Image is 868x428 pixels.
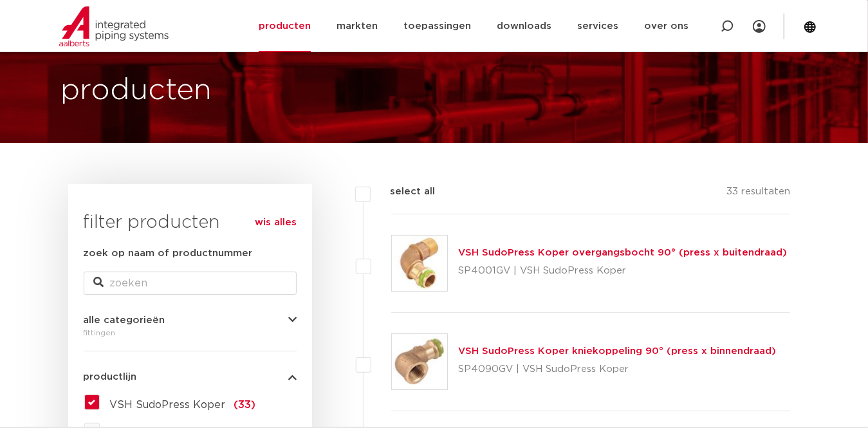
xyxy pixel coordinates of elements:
a: VSH SudoPress Koper overgangsbocht 90° (press x buitendraad) [458,248,787,257]
h1: producten [61,70,212,111]
a: wis alles [255,215,297,230]
p: SP4090GV | VSH SudoPress Koper [458,359,776,380]
span: (33) [234,400,256,410]
div: fittingen [84,325,297,340]
img: Thumbnail for VSH SudoPress Koper kniekoppeling 90° (press x binnendraad) [392,334,447,389]
span: alle categorieën [84,315,165,325]
button: alle categorieën [84,315,297,325]
a: VSH SudoPress Koper kniekoppeling 90° (press x binnendraad) [458,346,776,356]
input: zoeken [84,272,297,295]
img: Thumbnail for VSH SudoPress Koper overgangsbocht 90° (press x buitendraad) [392,236,447,291]
label: select all [371,184,435,200]
button: productlijn [84,372,297,382]
p: 33 resultaten [726,184,790,204]
span: productlijn [84,372,137,382]
p: SP4001GV | VSH SudoPress Koper [458,261,787,281]
h3: filter producten [84,210,297,236]
label: zoek op naam of productnummer [84,246,253,261]
span: VSH SudoPress Koper [110,400,226,410]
